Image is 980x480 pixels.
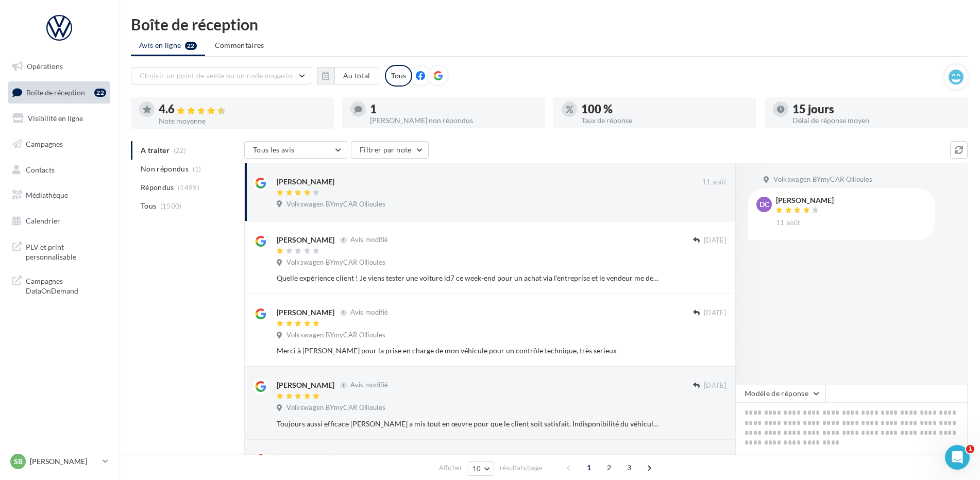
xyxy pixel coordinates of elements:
div: [PERSON_NAME] [776,197,834,204]
span: Avis modifié [350,454,388,462]
a: Boîte de réception22 [6,81,112,104]
button: Au total [334,67,379,84]
span: dc [759,199,769,210]
div: [PERSON_NAME] [277,235,334,245]
span: Volkswagen BYmyCAR Ollioules [286,258,385,267]
span: Boîte de réception [26,88,85,96]
span: Contacts [26,165,55,174]
span: (1500) [160,202,182,210]
div: Note moyenne [159,117,326,125]
span: 1 [966,445,974,453]
span: (1) [193,165,201,173]
div: Merci à [PERSON_NAME] pour la prise en charge de mon véhicule pour un contrôle technique, très se... [277,346,660,356]
span: Choisir un point de vente ou un code magasin [140,71,292,80]
span: [DATE] [704,454,726,464]
span: Calendrier [26,216,60,225]
div: Quelle expérience client ! Je viens tester une voiture id7 ce week-end pour un achat via l'entrep... [277,273,660,283]
span: Médiathèque [26,191,68,199]
div: Délai de réponse moyen [792,117,959,124]
span: résultats/page [500,463,543,473]
span: Volkswagen BYmyCAR Ollioules [773,175,872,184]
div: [PERSON_NAME] non répondus [370,117,537,124]
button: Modèle de réponse [736,385,825,402]
div: Toujours aussi efficace [PERSON_NAME] a mis tout en œuvre pour que le client soit satisfait. Indi... [277,419,660,429]
div: [PERSON_NAME] [277,307,334,318]
span: PLV et print personnalisable [26,240,106,262]
span: [DATE] [704,308,726,318]
button: Filtrer par note [351,141,429,159]
span: Non répondus [141,164,189,174]
span: 10 [472,465,481,473]
span: Avis modifié [350,308,388,317]
span: 11 août [776,218,800,228]
span: 3 [621,459,637,476]
a: Calendrier [6,210,112,232]
span: Volkswagen BYmyCAR Ollioules [286,403,385,413]
span: 1 [581,459,597,476]
a: PLV et print personnalisable [6,236,112,266]
div: 15 jours [792,104,959,115]
span: Volkswagen BYmyCAR Ollioules [286,200,385,209]
span: Opérations [27,62,63,71]
span: [DATE] [704,236,726,245]
span: 2 [601,459,617,476]
span: Avis modifié [350,236,388,244]
div: Tous [385,65,412,87]
span: Campagnes DataOnDemand [26,274,106,296]
div: 4.6 [159,104,326,115]
a: Visibilité en ligne [6,108,112,129]
span: Tous les avis [253,145,295,154]
span: Campagnes [26,140,63,148]
button: Au total [317,67,379,84]
a: Sb [PERSON_NAME] [8,452,110,471]
span: Volkswagen BYmyCAR Ollioules [286,331,385,340]
div: [PERSON_NAME] [277,453,334,463]
div: 100 % [581,104,748,115]
iframe: Intercom live chat [945,445,970,470]
span: Avis modifié [350,381,388,389]
span: Tous [141,201,156,211]
div: Boîte de réception [131,16,968,32]
a: Campagnes DataOnDemand [6,270,112,300]
span: Visibilité en ligne [28,114,83,123]
a: Opérations [6,56,112,77]
p: [PERSON_NAME] [30,456,98,467]
span: [DATE] [704,381,726,390]
div: [PERSON_NAME] [277,177,334,187]
div: 1 [370,104,537,115]
span: Afficher [439,463,462,473]
div: 22 [94,89,106,97]
button: Tous les avis [244,141,347,159]
span: Répondus [141,182,174,193]
span: 11 août [702,178,726,187]
a: Médiathèque [6,184,112,206]
div: [PERSON_NAME] [277,380,334,390]
a: Contacts [6,159,112,181]
button: 10 [468,461,494,476]
div: Taux de réponse [581,117,748,124]
span: Sb [14,456,23,467]
span: (1499) [178,183,199,192]
button: Choisir un point de vente ou un code magasin [131,67,311,84]
span: Commentaires [215,40,264,50]
a: Campagnes [6,133,112,155]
